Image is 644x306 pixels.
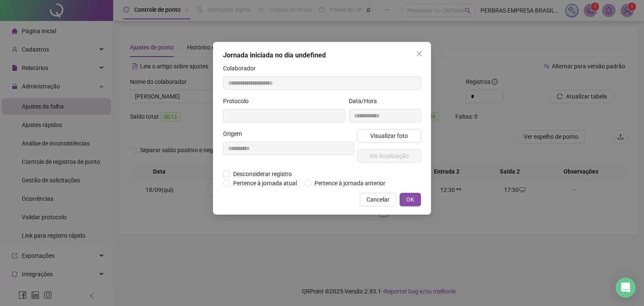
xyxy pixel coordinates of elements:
label: Protocolo [223,96,254,106]
div: Jornada iniciada no dia undefined [223,50,421,60]
span: Desconsiderar registro [230,169,295,179]
button: OK [400,193,421,206]
span: Pertence à jornada anterior [311,179,389,188]
button: Close [413,47,426,60]
label: Colaborador [223,64,261,73]
label: Data/Hora [349,96,382,106]
div: Open Intercom Messenger [615,277,636,298]
label: Origem [223,129,247,138]
span: OK [406,195,414,204]
span: Pertence à jornada atual [230,179,300,188]
span: Visualizar foto [370,131,408,140]
span: Cancelar [366,195,390,204]
span: close [416,50,423,57]
button: Cancelar [360,193,396,206]
button: Visualizar foto [357,129,421,143]
button: Ver localização [357,149,421,163]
